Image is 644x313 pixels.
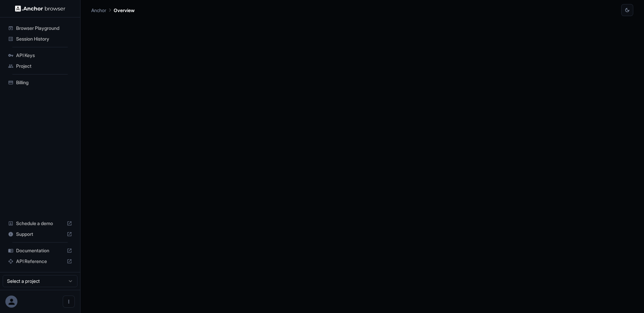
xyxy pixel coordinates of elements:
span: Support [16,231,64,238]
div: Project [5,61,75,71]
div: API Reference [5,256,75,267]
span: Billing [16,79,72,86]
div: Browser Playground [5,23,75,34]
p: Overview [114,7,135,14]
span: Project [16,63,72,69]
span: Schedule a demo [16,220,64,227]
div: Session History [5,34,75,44]
span: API Reference [16,258,64,265]
div: Schedule a demo [5,218,75,229]
button: Open menu [63,296,75,308]
img: Anchor Logo [15,5,65,12]
span: Browser Playground [16,25,72,32]
div: Billing [5,77,75,88]
span: Documentation [16,247,64,254]
div: Support [5,229,75,240]
div: API Keys [5,50,75,61]
span: Session History [16,36,72,42]
div: Documentation [5,245,75,256]
span: API Keys [16,52,72,59]
nav: breadcrumb [91,6,135,14]
p: Anchor [91,7,106,14]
